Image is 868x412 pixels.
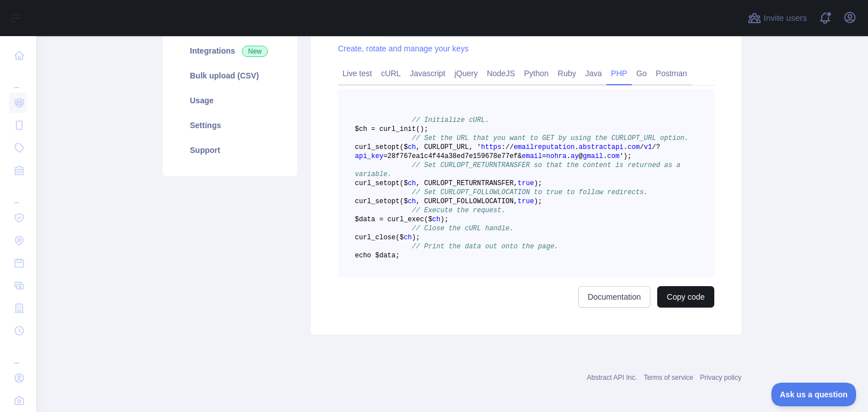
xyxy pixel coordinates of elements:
[606,64,632,82] a: PHP
[522,152,542,160] span: email
[519,64,553,82] a: Python
[644,143,652,151] span: v1
[376,64,405,82] a: cURL
[403,216,432,223] span: _exec($
[432,216,440,223] span: ch
[510,143,514,151] span: /
[338,64,376,82] a: Live test
[571,152,579,160] span: ay
[657,286,714,308] button: Copy code
[640,143,644,151] span: /
[424,125,428,133] span: ;
[416,179,518,187] span: , CURLOPT_RETURNTRANSFER,
[623,143,627,151] span: .
[383,152,522,160] span: =28f767ea1c4f44a38ed7e159678e77ef&
[553,64,581,82] a: Ruby
[583,152,603,160] span: gmail
[355,198,371,205] span: curl
[176,88,284,113] a: Usage
[644,374,693,382] a: Terms of service
[371,179,408,187] span: _setopt($
[763,12,807,25] span: Invite users
[9,343,27,366] div: ...
[538,198,542,205] span: ;
[501,143,505,151] span: :
[534,198,538,205] span: )
[578,286,650,308] a: Documentation
[355,161,684,178] span: // Set CURLOPT_RETURNTRANSFER so that the content is returned as a variable.
[412,134,689,142] span: // Set the URL that you want to GET by using the CURLOPT_URL option.
[403,234,411,242] span: ch
[412,207,506,214] span: // Execute the request.
[242,46,268,57] span: New
[628,143,640,151] span: com
[700,374,741,382] a: Privacy policy
[603,152,607,160] span: .
[412,243,558,251] span: // Print the data out onto the page.
[745,9,809,27] button: Invite users
[440,216,444,223] span: )
[607,152,620,160] span: com
[408,198,416,205] span: ch
[405,64,450,82] a: Javascript
[416,198,518,205] span: , CURLOPT_FOLLOWLOCATION,
[416,143,481,151] span: , CURLOPT_URL, '
[632,64,652,82] a: Go
[652,64,692,82] a: Postman
[567,152,571,160] span: .
[412,116,489,124] span: // Initialize cURL.
[579,143,623,151] span: abstractapi
[176,38,284,63] a: Integrations New
[408,179,416,187] span: ch
[9,183,27,205] div: ...
[481,143,501,151] span: https
[355,179,371,187] span: curl
[355,143,371,151] span: curl
[412,189,648,196] span: // Set CURLOPT_FOLLOWLOCATION to true to follow redirects.
[652,143,656,151] span: /
[371,234,404,242] span: _close($
[371,198,408,205] span: _setopt($
[338,44,468,53] a: Create, rotate and manage your keys
[542,152,546,160] span: =
[619,152,627,160] span: ')
[355,252,400,260] span: echo $data;
[771,383,857,406] iframe: Toggle Customer Support
[355,216,403,223] span: $data = curl
[412,234,416,242] span: )
[581,64,607,82] a: Java
[534,179,538,187] span: )
[371,143,408,151] span: _setopt($
[9,68,27,90] div: ...
[355,234,371,242] span: curl
[505,143,509,151] span: /
[355,125,396,133] span: $ch = curl
[482,64,519,82] a: NodeJS
[628,152,632,160] span: ;
[575,143,579,151] span: .
[450,64,482,82] a: jQuery
[408,143,416,151] span: ch
[538,179,542,187] span: ;
[396,125,424,133] span: _init()
[514,143,575,151] span: emailreputation
[656,143,660,151] span: ?
[546,152,566,160] span: nohra
[518,198,534,205] span: true
[416,234,420,242] span: ;
[444,216,448,223] span: ;
[412,225,514,233] span: // Close the cURL handle.
[518,179,534,187] span: true
[355,152,383,160] span: api_key
[176,63,284,88] a: Bulk upload (CSV)
[176,138,284,163] a: Support
[176,113,284,138] a: Settings
[579,152,583,160] span: @
[587,374,637,382] a: Abstract API Inc.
